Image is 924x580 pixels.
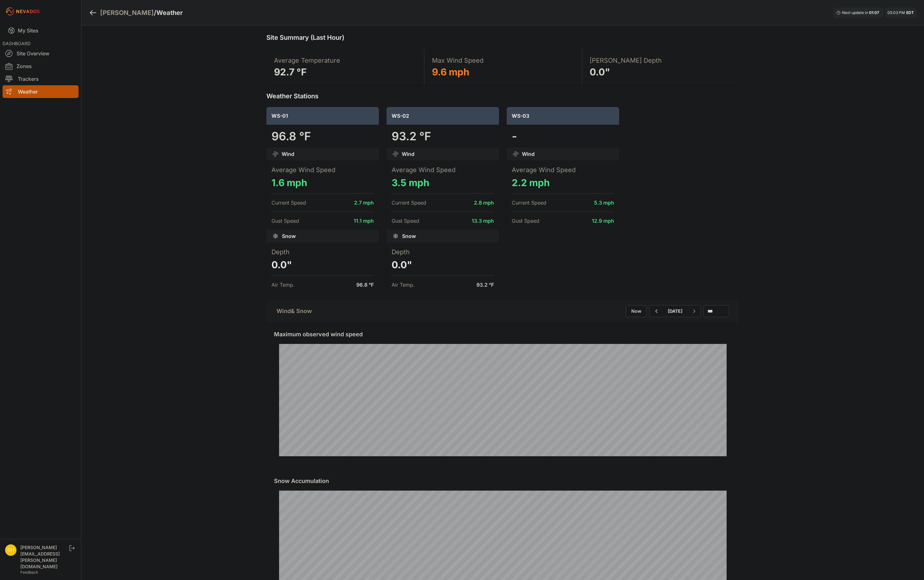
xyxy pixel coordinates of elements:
dd: - [512,130,614,143]
span: / [154,8,156,17]
span: [PERSON_NAME] Depth [590,57,662,64]
h3: Weather [156,8,183,17]
dt: Depth [271,248,374,256]
h2: Site Summary (Last Hour) [266,33,739,42]
dt: Gust Speed [512,217,539,225]
a: [PERSON_NAME] [100,8,154,17]
a: Zones [3,60,79,73]
button: Now [626,305,647,317]
dt: Current Speed [392,199,426,206]
span: Average Temperature [274,57,340,64]
div: 01 : 07 [869,10,880,15]
dt: Air Temp. [271,281,295,289]
span: Snow [282,232,296,240]
dt: Gust Speed [271,217,299,225]
dd: 13.3 mph [472,217,494,225]
dd: 93.2 °F [392,130,494,143]
dt: Gust Speed [392,217,419,225]
span: Wind [522,150,535,158]
dd: 12.9 mph [592,217,614,225]
dd: 2.8 mph [474,199,494,206]
span: 0.0" [590,66,610,78]
span: Max Wind Speed [432,57,483,64]
h2: Weather Stations [266,92,739,101]
dd: 1.6 mph [271,177,374,188]
a: Trackers [3,73,79,85]
span: 05:03 PM [887,10,905,15]
dt: Current Speed [271,199,306,206]
div: WS-01 [266,107,379,125]
div: Maximum observed wind speed [266,322,739,339]
dt: Air Temp. [392,281,415,289]
dt: Current Speed [512,199,546,206]
span: 9.6 mph [432,66,469,78]
dd: 96.8 °F [356,281,374,289]
span: Snow [402,232,416,240]
dd: 0.0" [271,259,374,270]
dt: Depth [392,248,494,256]
dd: 5.3 mph [594,199,614,206]
dd: 96.8 °F [271,130,374,143]
div: WS-03 [507,107,619,125]
dd: 3.5 mph [392,177,494,188]
span: Wind [402,150,414,158]
dd: 11.1 mph [354,217,374,225]
button: [DATE] [663,305,688,317]
img: Nevados [5,6,41,17]
dd: 0.0" [392,259,494,270]
span: Wind [282,150,294,158]
div: Wind & Snow [277,307,312,316]
a: Feedback [20,570,38,575]
dd: 2.7 mph [354,199,374,206]
span: DASHBOARD [3,41,31,46]
dd: 93.2 °F [476,281,494,289]
div: Snow Accumulation [266,469,739,486]
dd: 2.2 mph [512,177,614,188]
a: Weather [3,85,79,98]
dt: Average Wind Speed [271,165,374,174]
nav: Breadcrumb [89,4,183,21]
a: Site Overview [3,47,79,60]
div: [PERSON_NAME][EMAIL_ADDRESS][PERSON_NAME][DOMAIN_NAME] [20,544,68,570]
div: WS-02 [387,107,499,125]
span: Next update in [842,10,868,15]
span: EDT [906,10,914,15]
dt: Average Wind Speed [512,165,614,174]
dt: Average Wind Speed [392,165,494,174]
span: 92.7 °F [274,66,307,78]
img: chris.young@nevados.solar [5,544,17,556]
a: My Sites [3,23,79,38]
